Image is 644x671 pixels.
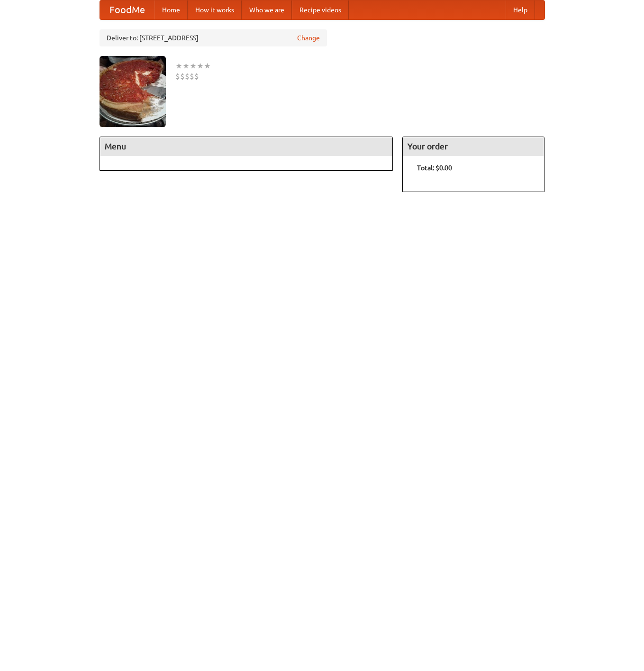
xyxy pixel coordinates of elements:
li: $ [190,71,194,82]
a: FoodMe [100,0,154,19]
a: Who we are [242,0,292,19]
li: $ [175,71,180,82]
li: ★ [182,61,190,71]
a: Change [297,33,320,43]
li: ★ [197,61,204,71]
a: Home [154,0,188,19]
img: angular.jpg [100,56,166,127]
h4: Your order [403,137,544,156]
a: Help [506,0,535,19]
a: How it works [188,0,242,19]
li: $ [194,71,199,82]
div: Deliver to: [STREET_ADDRESS] [100,29,327,46]
li: ★ [175,61,182,71]
h4: Menu [100,137,393,156]
li: $ [180,71,185,82]
b: Total: $0.00 [417,164,452,172]
li: $ [185,71,190,82]
a: Recipe videos [292,0,349,19]
li: ★ [190,61,197,71]
li: ★ [204,61,211,71]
